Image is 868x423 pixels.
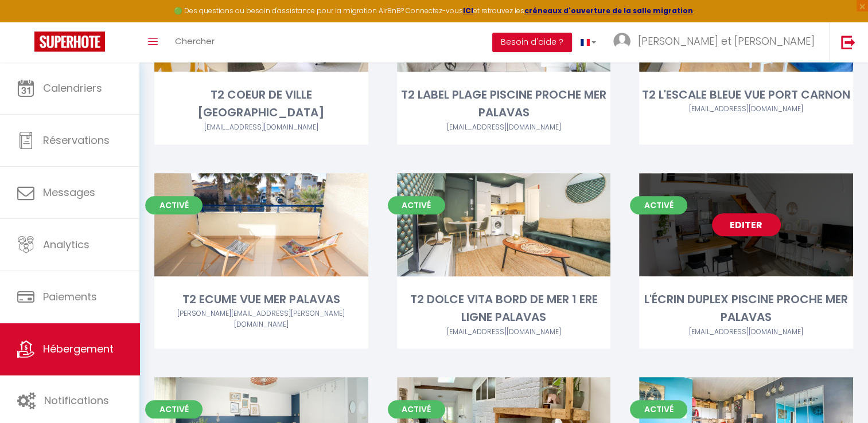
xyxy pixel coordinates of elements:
div: L'ÉCRIN DUPLEX PISCINE PROCHE MER PALAVAS [639,291,853,327]
span: Activé [630,400,687,418]
button: Besoin d'aide ? [492,33,572,52]
a: ICI [463,6,473,15]
span: Notifications [44,393,109,408]
a: créneaux d'ouverture de la salle migration [524,6,693,15]
a: Chercher [166,22,223,62]
span: Hébergement [43,342,114,356]
span: Chercher [175,35,215,47]
span: [PERSON_NAME] et [PERSON_NAME] [638,34,815,48]
div: T2 LABEL PLAGE PISCINE PROCHE MER PALAVAS [397,86,611,122]
div: Airbnb [397,122,611,133]
span: Activé [145,196,203,214]
div: Airbnb [154,122,368,133]
div: T2 ECUME VUE MER PALAVAS [154,291,368,308]
span: Réservations [43,133,110,147]
div: Airbnb [639,104,853,115]
span: Activé [388,196,445,214]
a: ... [PERSON_NAME] et [PERSON_NAME] [605,22,829,62]
div: Airbnb [639,327,853,338]
span: Activé [145,400,203,418]
span: Analytics [43,237,89,252]
div: T2 COEUR DE VILLE [GEOGRAPHIC_DATA] [154,86,368,122]
span: Messages [43,185,95,199]
span: Activé [630,196,687,214]
span: Calendriers [43,81,102,95]
div: T2 DOLCE VITA BORD DE MER 1 ERE LIGNE PALAVAS [397,291,611,327]
img: logout [841,35,855,49]
span: Activé [388,400,445,418]
a: Editer [712,213,781,236]
div: Airbnb [397,327,611,338]
img: ... [613,33,630,50]
button: Ouvrir le widget de chat LiveChat [9,5,44,39]
div: Airbnb [154,308,368,330]
img: Super Booking [34,32,105,52]
div: T2 L'ESCALE BLEUE VUE PORT CARNON [639,86,853,104]
span: Paiements [43,289,97,304]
